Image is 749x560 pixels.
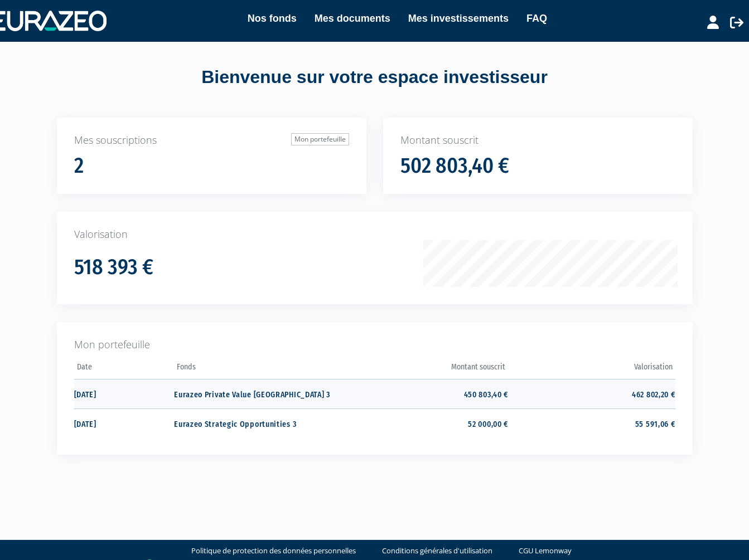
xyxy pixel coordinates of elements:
th: Date [74,359,175,379]
a: Mes documents [315,11,390,26]
a: CGU Lemonway [519,546,572,556]
td: 450 803,40 € [341,379,508,408]
a: FAQ [526,11,547,26]
p: Mes souscriptions [74,133,349,148]
h1: 2 [74,154,84,178]
a: Conditions générales d'utilisation [382,546,492,556]
td: 55 591,06 € [508,408,675,438]
td: Eurazeo Strategic Opportunities 3 [174,408,341,438]
td: 462 802,20 € [508,379,675,408]
td: [DATE] [74,379,175,408]
td: [DATE] [74,408,175,438]
td: Eurazeo Private Value [GEOGRAPHIC_DATA] 3 [174,379,341,408]
a: Politique de protection des données personnelles [191,546,356,556]
h1: 502 803,40 € [400,154,509,178]
th: Valorisation [508,359,675,379]
h1: 518 393 € [74,256,153,279]
a: Nos fonds [248,11,297,26]
td: 52 000,00 € [341,408,508,438]
p: Valorisation [74,227,675,242]
p: Mon portefeuille [74,338,675,352]
a: Mon portefeuille [291,133,349,145]
th: Montant souscrit [341,359,508,379]
th: Fonds [174,359,341,379]
p: Montant souscrit [400,133,675,148]
a: Mes investissements [408,11,509,26]
div: Bienvenue sur votre espace investisseur [8,65,741,90]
